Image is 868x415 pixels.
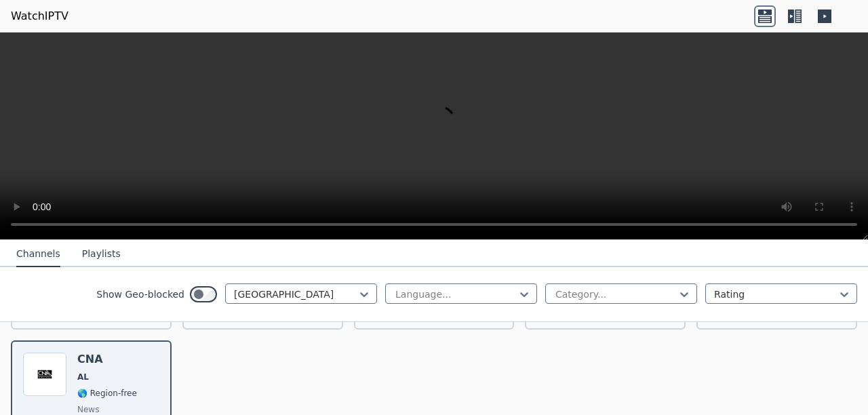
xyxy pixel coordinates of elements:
[23,353,66,396] img: CNA
[77,372,89,382] span: AL
[77,404,99,415] span: news
[11,8,68,24] a: WatchIPTV
[77,353,137,366] h6: CNA
[82,241,121,267] button: Playlists
[16,241,60,267] button: Channels
[77,388,137,399] span: 🌎 Region-free
[96,288,184,301] label: Show Geo-blocked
